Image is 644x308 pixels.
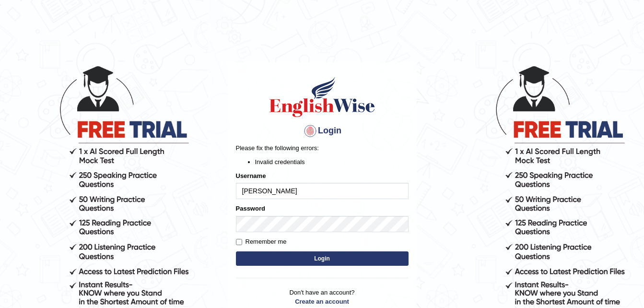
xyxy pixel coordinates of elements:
[236,123,409,139] h4: Login
[236,237,287,247] label: Remember me
[255,157,409,166] li: Invalid credentials
[236,251,409,266] button: Login
[236,297,409,306] a: Create an account
[236,204,265,213] label: Password
[268,75,377,118] img: Logo of English Wise sign in for intelligent practice with AI
[236,239,242,245] input: Remember me
[236,171,266,180] label: Username
[236,143,409,153] p: Please fix the following errors:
